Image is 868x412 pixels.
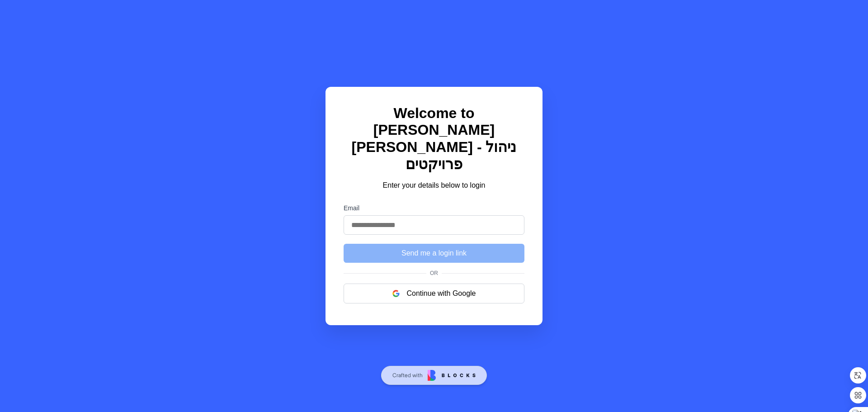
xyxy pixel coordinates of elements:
[392,372,423,379] span: Crafted with
[344,204,524,212] label: Email
[344,244,524,263] button: Send me a login link
[344,105,524,173] h1: Welcome to [PERSON_NAME] [PERSON_NAME] - ניהול פרויקטים
[426,270,442,276] span: Or
[381,366,487,385] a: Crafted with
[344,180,524,191] p: Enter your details below to login
[392,290,400,297] img: google logo
[428,370,476,381] img: Blocks
[344,284,524,303] button: Continue with Google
